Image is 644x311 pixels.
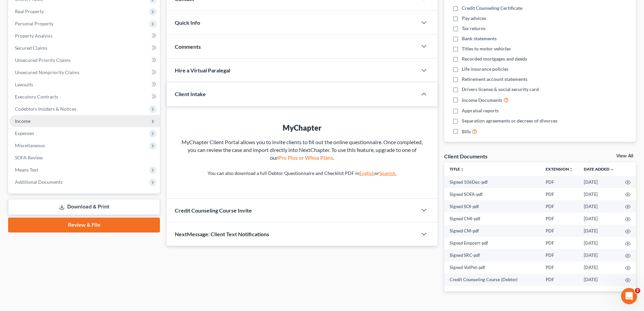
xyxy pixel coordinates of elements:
span: NextMessage: Client Text Notifications [175,231,269,237]
td: [DATE] [578,274,620,286]
a: View All [616,154,633,158]
i: unfold_more [460,168,464,172]
td: [DATE] [578,213,620,225]
i: unfold_more [569,168,573,172]
td: PDF [540,262,578,274]
span: Additional Documents [15,179,63,185]
td: PDF [540,200,578,213]
span: Separation agreements or decrees of divorces [462,117,557,124]
td: [DATE] [578,237,620,249]
span: Recorded mortgages and deeds [462,55,527,62]
span: Tax returns [462,25,485,32]
td: [DATE] [578,249,620,261]
span: Quick Info [175,19,200,26]
a: Unsecured Nonpriority Claims [9,66,160,79]
td: PDF [540,188,578,200]
a: Extensionunfold_more [546,166,573,172]
span: Miscellaneous [15,142,45,148]
span: Bills [462,128,471,135]
td: [DATE] [578,176,620,188]
td: PDF [540,225,578,237]
span: Means Test [15,167,38,173]
span: Client Intake [175,91,206,97]
td: Signed CMI-pdf [444,213,540,225]
td: [DATE] [578,262,620,274]
span: Real Property [15,8,44,14]
span: Life insurance policies [462,66,508,72]
a: Secured Claims [9,42,160,54]
td: Signed SRC-pdf [444,249,540,261]
iframe: Intercom live chat [621,288,637,304]
p: You can also download a full Debtor Questionnaire and Checklist PDF in or [180,170,424,177]
span: Retirement account statements [462,76,527,83]
td: PDF [540,176,578,188]
span: Credit Counseling Certificate [462,5,522,12]
a: Review & File [8,218,160,232]
div: Client Documents [444,153,487,160]
a: Lawsuits [9,79,160,91]
span: Comments [175,43,201,50]
div: MyChapter [180,123,424,133]
a: SOFA Review [9,152,160,164]
span: MyChapter Client Portal allows you to invite clients to fill out the online questionnaire. Once c... [182,139,423,161]
span: Secured Claims [15,45,47,51]
span: Pay advices [462,15,486,22]
span: Unsecured Nonpriority Claims [15,69,79,75]
span: Lawsuits [15,82,33,87]
td: PDF [540,237,578,249]
a: English [359,170,375,176]
span: Income [15,118,30,124]
span: Property Analysis [15,33,52,39]
td: Signed VolPet-pdf [444,262,540,274]
td: [DATE] [578,200,620,213]
span: Income Documents [462,97,502,104]
span: Bank statements [462,35,497,42]
span: Drivers license & social security card [462,86,539,93]
span: Codebtors Insiders & Notices [15,106,76,112]
a: Pro Plus or Whoa Plans [278,154,333,161]
td: Signed SOFA-pdf [444,188,540,200]
td: PDF [540,213,578,225]
td: PDF [540,249,578,261]
span: Unsecured Priority Claims [15,57,71,63]
span: Credit Counseling Course Invite [175,207,252,214]
a: Date Added expand_more [584,166,614,172]
td: Signed Empcert-pdf [444,237,540,249]
span: Appraisal reports [462,107,499,114]
td: [DATE] [578,188,620,200]
a: Spanish. [379,170,397,176]
span: Executory Contracts [15,94,58,99]
td: PDF [540,274,578,286]
span: Hire a Virtual Paralegal [175,67,230,73]
span: Titles to motor vehicles [462,45,511,52]
a: Download & Print [8,199,160,215]
td: [DATE] [578,225,620,237]
td: Signed 106Dec-pdf [444,176,540,188]
span: Personal Property [15,21,53,26]
span: Expenses [15,130,34,136]
a: Property Analysis [9,30,160,42]
td: Credit Counseling Course (Debtor) [444,274,540,286]
a: Titleunfold_more [450,166,464,172]
td: Signed SOI-pdf [444,200,540,213]
i: expand_more [610,168,614,172]
a: Unsecured Priority Claims [9,54,160,66]
span: SOFA Review [15,155,43,160]
td: Signed CM-pdf [444,225,540,237]
span: 2 [635,288,640,293]
a: Executory Contracts [9,91,160,103]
